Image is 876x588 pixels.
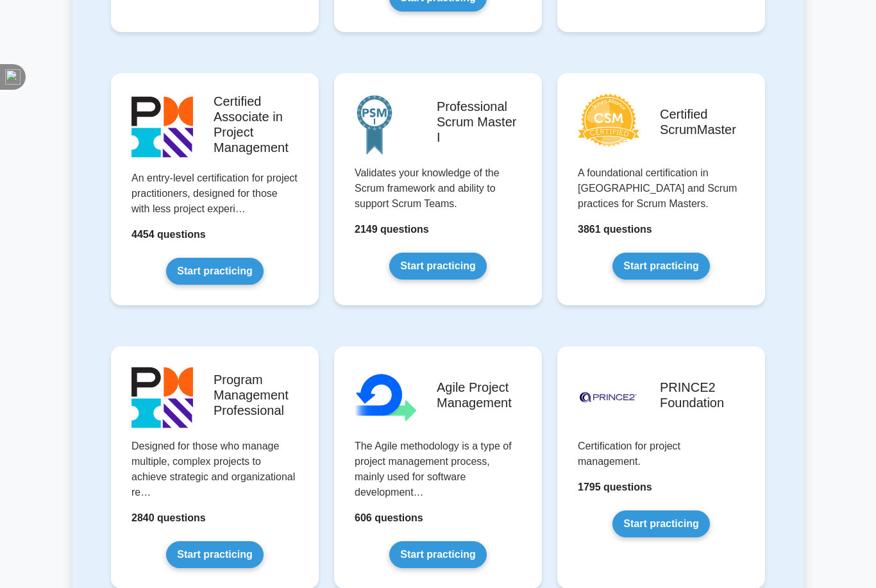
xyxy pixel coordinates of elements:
a: Start practicing [612,510,709,537]
a: Start practicing [166,258,263,285]
a: Start practicing [389,253,486,280]
a: Start practicing [612,253,709,280]
a: Start practicing [166,541,263,568]
a: Start practicing [389,541,486,568]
